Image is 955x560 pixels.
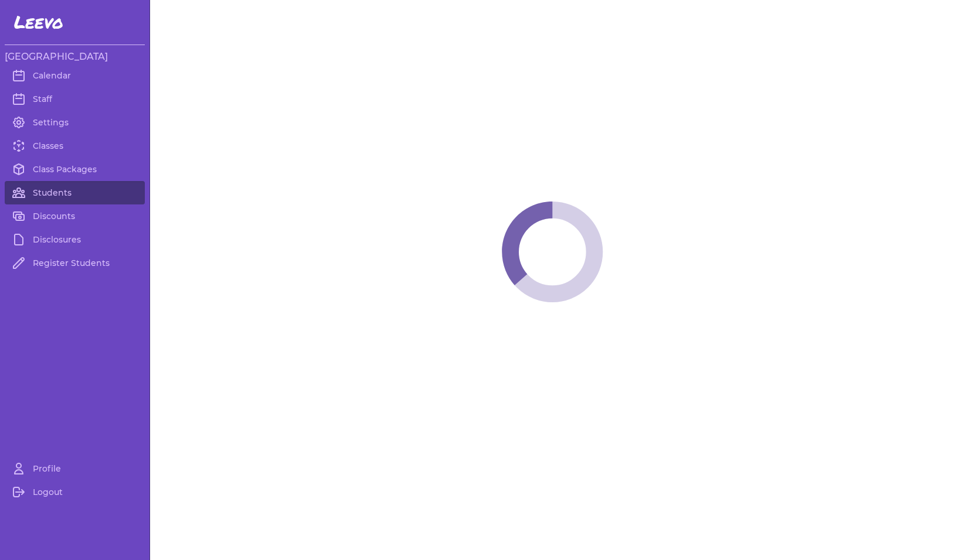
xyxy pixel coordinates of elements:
span: Leevo [14,12,63,33]
a: Disclosures [5,228,145,251]
a: Profile [5,457,145,480]
a: Settings [5,111,145,134]
a: Discounts [5,204,145,228]
a: Calendar [5,64,145,87]
h3: [GEOGRAPHIC_DATA] [5,50,145,64]
a: Logout [5,480,145,504]
a: Classes [5,134,145,158]
a: Class Packages [5,158,145,181]
a: Register Students [5,251,145,275]
a: Staff [5,87,145,111]
a: Students [5,181,145,204]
